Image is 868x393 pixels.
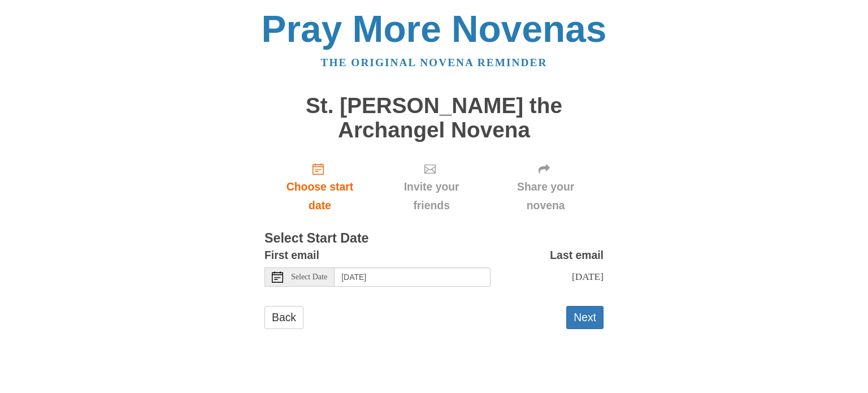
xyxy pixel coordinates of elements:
[566,306,604,329] button: Next
[321,57,548,68] a: The original novena reminder
[264,246,319,265] label: First email
[264,306,303,329] a: Back
[276,178,364,215] span: Choose start date
[572,271,604,282] span: [DATE]
[387,178,476,215] span: Invite your friends
[264,94,604,142] h1: St. [PERSON_NAME] the Archangel Novena
[375,153,488,221] div: Click "Next" to confirm your start date first.
[264,231,604,246] h3: Select Start Date
[264,153,375,221] a: Choose start date
[262,8,607,50] a: Pray More Novenas
[499,178,592,215] span: Share your novena
[291,273,327,281] span: Select Date
[488,153,604,221] div: Click "Next" to confirm your start date first.
[550,246,604,265] label: Last email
